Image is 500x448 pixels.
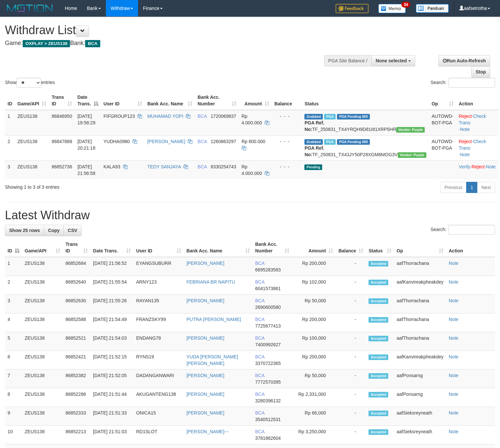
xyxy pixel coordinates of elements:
td: 8 [5,388,22,407]
span: 86846950 [52,114,72,119]
td: DADANGANWARI [133,370,184,388]
span: Copy [48,228,60,233]
td: ZEUS138 [22,332,63,351]
td: aafSieksreyneath [394,407,446,426]
label: Search: [431,225,495,235]
a: Verify [459,164,470,169]
td: ENDANG78 [133,332,184,351]
td: 4 [5,313,22,332]
td: ZEUS138 [22,295,63,313]
a: [PERSON_NAME] [186,410,224,416]
td: Rp 200,000 [292,257,336,276]
td: 86852421 [63,351,90,370]
span: Grabbed [304,114,323,119]
a: [PERSON_NAME] [186,392,224,397]
span: Pending [304,164,322,170]
td: 1 [5,110,15,136]
span: BCA [255,392,264,397]
td: Rp 200,000 [292,313,336,332]
a: [PERSON_NAME] [186,373,224,378]
a: Check Trans [459,139,486,151]
span: [DATE] 19:58:29 [77,114,95,125]
td: 86852333 [63,407,90,426]
td: Rp 102,000 [292,276,336,295]
td: - [336,257,366,276]
span: Accepted [369,354,388,360]
td: ZEUS138 [22,276,63,295]
td: 2 [5,135,15,160]
th: Bank Acc. Number: activate to sort column ascending [195,91,239,110]
span: BCA [198,114,207,119]
span: 86847888 [52,139,72,144]
td: RD1SLOT [133,426,184,444]
a: Note [460,127,470,132]
th: Status: activate to sort column ascending [366,238,394,257]
td: Rp 50,000 [292,295,336,313]
span: Vendor URL: https://trx4.1velocity.biz [396,127,425,133]
th: Bank Acc. Number: activate to sort column ascending [252,238,292,257]
span: CSV [68,228,77,233]
span: Grabbed [304,139,323,145]
td: · · [456,135,498,160]
th: Op: activate to sort column ascending [394,238,446,257]
td: 1 [5,257,22,276]
td: - [336,370,366,388]
td: 3 [5,295,22,313]
h1: Latest Withdraw [5,209,495,222]
td: ZEUS138 [22,257,63,276]
a: Note [449,261,459,266]
td: [DATE] 21:55:26 [90,295,133,313]
a: [PERSON_NAME] [186,298,224,303]
span: YUDHA0980 [104,139,130,144]
td: AUTOWD-BOT-PGA [429,135,456,160]
span: Rp 4.000.000 [242,114,262,125]
td: [DATE] 21:51:44 [90,388,133,407]
td: ZEUS138 [15,160,49,179]
span: Marked by aafnoeunsreypich [324,139,336,145]
div: Showing 1 to 3 of 3 entries [5,181,203,190]
span: Copy 2690600580 to clipboard [255,305,281,310]
a: Note [449,317,459,322]
a: Note [460,152,470,157]
span: BCA [198,139,207,144]
td: [DATE] 21:51:03 [90,426,133,444]
a: [PERSON_NAME] [186,261,224,266]
span: Accepted [369,411,388,416]
span: Copy 6695283583 to clipboard [255,267,281,272]
div: - - - [274,113,299,119]
span: Accepted [369,280,388,285]
th: ID: activate to sort column descending [5,238,22,257]
span: Copy 3280396132 to clipboard [255,398,281,403]
span: BCA [255,354,264,359]
span: BCA [255,298,264,303]
span: Accepted [369,336,388,341]
td: ARNY123 [133,276,184,295]
a: [PERSON_NAME]--- [186,429,229,434]
td: ZEUS138 [22,370,63,388]
span: BCA [255,261,264,266]
a: Copy [44,225,64,236]
td: TF_250831_TX43JY50P28XGM8MOG3V [302,135,429,160]
span: 86852736 [52,164,72,169]
td: Rp 66,000 [292,407,336,426]
span: Copy 7725677413 to clipboard [255,323,281,329]
td: [DATE] 21:55:54 [90,276,133,295]
td: RYNS19 [133,351,184,370]
th: Op: activate to sort column ascending [429,91,456,110]
a: Note [449,298,459,303]
a: YUDA [PERSON_NAME] [PERSON_NAME] [186,354,238,366]
td: aafPonsarng [394,388,446,407]
th: Status [302,91,429,110]
span: FIFGROUP123 [104,114,135,119]
th: Bank Acc. Name: activate to sort column ascending [145,91,195,110]
a: FEBRIANA BR NAPITU [186,279,235,285]
td: 3 [5,160,15,179]
td: 2 [5,276,22,295]
td: Rp 100,000 [292,332,336,351]
td: - [336,351,366,370]
label: Search: [431,78,495,88]
th: Amount: activate to sort column ascending [292,238,336,257]
select: Showentries [16,78,41,88]
th: Balance: activate to sort column ascending [336,238,366,257]
td: EYANGSUBURR [133,257,184,276]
